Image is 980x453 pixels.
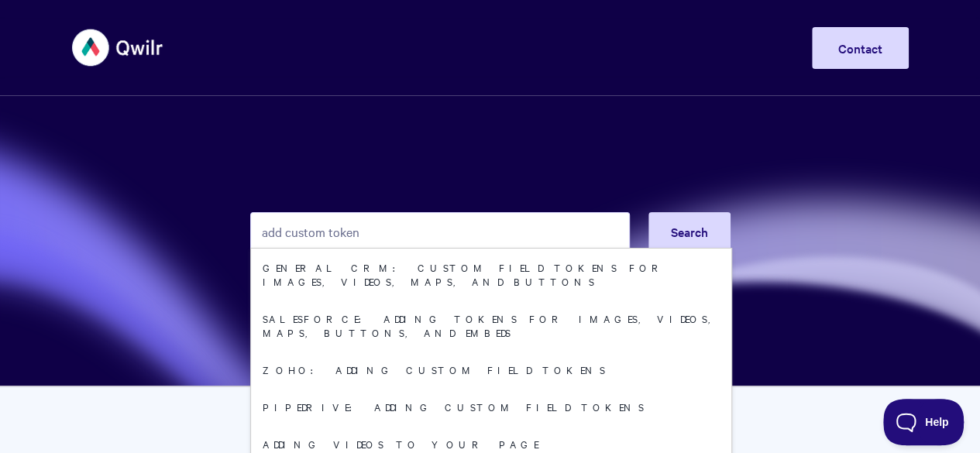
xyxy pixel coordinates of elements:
[251,351,731,388] a: Zoho: Adding Custom Field Tokens
[251,388,731,425] a: Pipedrive: Adding Custom Field Tokens
[812,27,909,69] a: Contact
[251,249,731,300] a: General CRM: Custom field tokens for images, videos, maps, and buttons
[671,223,708,240] span: Search
[250,212,630,251] input: Search the knowledge base
[251,300,731,351] a: Salesforce: Adding Tokens for Images, Videos, Maps, Buttons, and Embeds
[883,399,965,445] iframe: Toggle Customer Support
[72,19,164,77] img: Qwilr Help Center
[648,212,731,251] button: Search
